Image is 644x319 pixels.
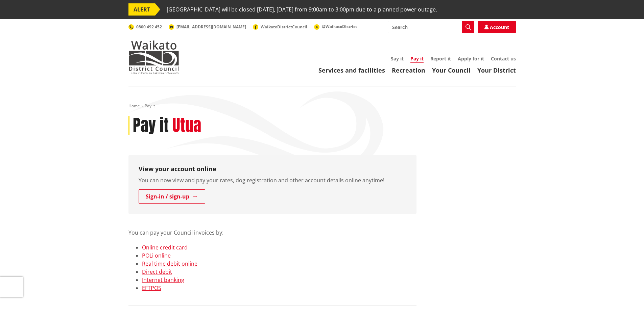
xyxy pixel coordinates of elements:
a: Direct debit [142,268,172,275]
a: [EMAIL_ADDRESS][DOMAIN_NAME] [169,24,246,30]
a: Apply for it [458,55,484,62]
a: Real time debit online [142,260,197,267]
a: Your Council [432,66,471,74]
a: Your District [477,66,516,74]
a: Say it [391,55,404,62]
a: Contact us [491,55,516,62]
span: WaikatoDistrictCouncil [261,24,307,30]
h1: Pay it [133,116,169,135]
span: @WaikatoDistrict [322,24,357,29]
a: Recreation [392,66,425,74]
span: Pay it [145,103,155,109]
img: Waikato District Council - Te Kaunihera aa Takiwaa o Waikato [128,41,179,74]
a: @WaikatoDistrict [314,24,357,29]
a: Pay it [410,55,424,63]
span: [GEOGRAPHIC_DATA] will be closed [DATE], [DATE] from 9:00am to 3:00pm due to a planned power outage. [167,3,437,16]
nav: breadcrumb [128,103,516,109]
a: WaikatoDistrictCouncil [253,24,307,30]
span: ALERT [128,3,155,16]
span: [EMAIL_ADDRESS][DOMAIN_NAME] [176,24,246,30]
h3: View your account online [139,165,406,173]
a: Services and facilities [318,66,385,74]
a: Online credit card [142,244,188,251]
a: Report it [430,55,451,62]
a: Account [478,21,516,33]
a: Internet banking [142,276,184,284]
span: 0800 492 452 [136,24,162,30]
h2: Utua [172,116,201,135]
a: Sign-in / sign-up [139,189,205,204]
p: You can now view and pay your rates, dog registration and other account details online anytime! [139,176,406,184]
a: Home [128,103,140,109]
input: Search input [388,21,474,33]
p: You can pay your Council invoices by: [128,220,416,237]
a: POLi online [142,252,171,259]
a: 0800 492 452 [128,24,162,30]
a: EFTPOS [142,284,161,292]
